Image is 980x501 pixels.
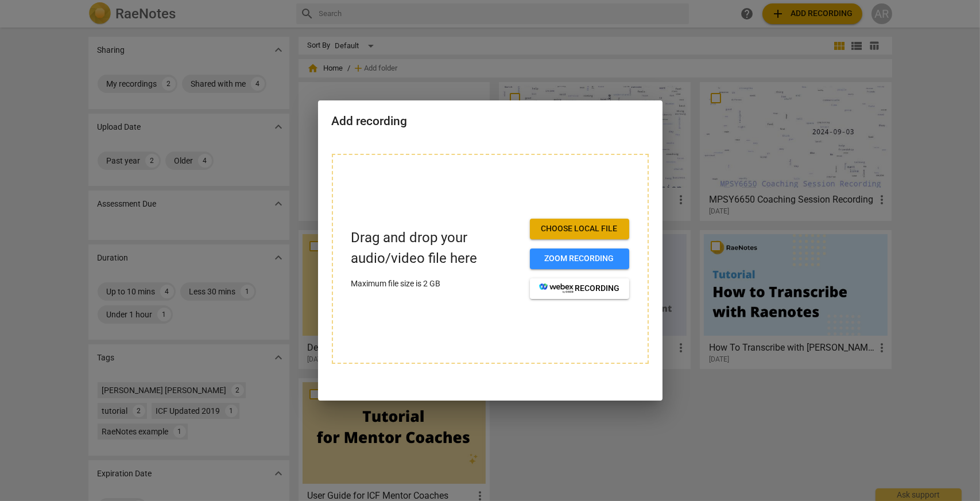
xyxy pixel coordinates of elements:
[530,278,629,299] button: recording
[332,114,649,129] h2: Add recording
[351,228,521,268] p: Drag and drop your audio/video file here
[351,278,521,290] p: Maximum file size is 2 GB
[539,223,620,235] span: Choose local file
[530,219,629,239] button: Choose local file
[539,253,620,265] span: Zoom recording
[530,248,629,269] button: Zoom recording
[539,283,620,294] span: recording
